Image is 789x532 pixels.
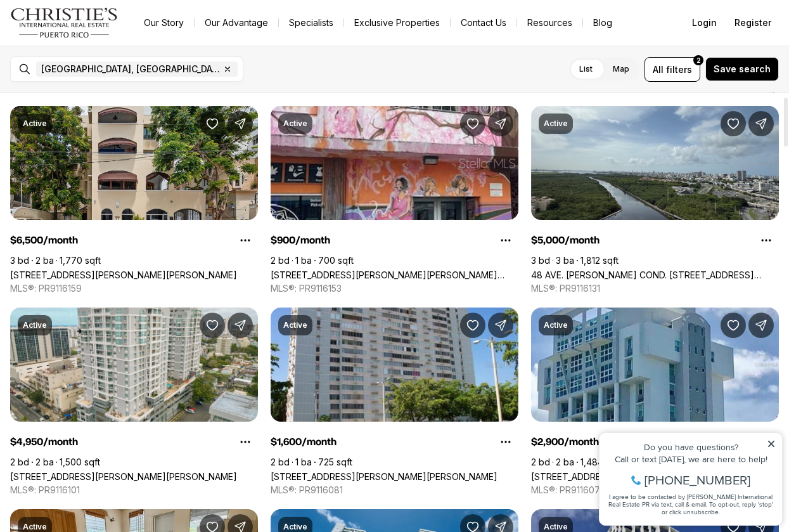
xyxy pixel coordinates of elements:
[721,111,746,136] button: Save Property: 48 AVE. LUIS MUÑOZ RIVERA COND. AQUABLUE #2604
[279,14,343,32] a: Specialists
[460,111,485,136] button: Save Property: 1016 PONCE DE LEON - PISOS DON MANUEL #3
[754,228,779,253] button: Property options
[544,320,568,330] p: Active
[283,320,307,330] p: Active
[228,111,253,136] button: Share Property
[696,55,701,65] span: 2
[23,522,47,532] p: Active
[488,111,513,136] button: Share Property
[200,313,225,338] button: Save Property: 305 VILLAMIL #1712
[10,8,119,38] img: logo
[195,14,278,32] a: Our Advantage
[460,313,485,338] button: Save Property: 210 JOSE OLIVER ST #701
[271,269,518,280] a: 1016 PONCE DE LEON - PISOS DON MANUEL #3, SAN JUAN PR, 00925
[23,320,47,330] p: Active
[692,18,717,28] span: Login
[727,10,779,36] button: Register
[23,119,47,129] p: Active
[493,429,518,455] button: Property options
[603,58,639,81] label: Map
[233,429,258,455] button: Property options
[134,14,194,32] a: Our Story
[544,522,568,532] p: Active
[10,269,237,280] a: 14 CERVANTES #2, SAN JUAN PR, 00907
[714,64,771,74] span: Save search
[283,119,307,129] p: Active
[645,57,700,82] button: Allfilters2
[531,471,687,482] a: 111 BARCELONA ST #1002, SAN JUAN PR, 00907
[451,14,516,32] button: Contact Us
[52,60,158,72] span: [PHONE_NUMBER]
[228,313,253,338] button: Share Property
[721,313,746,338] button: Save Property: 111 BARCELONA ST #1002
[344,14,450,32] a: Exclusive Properties
[748,111,774,136] button: Share Property
[41,64,220,74] span: [GEOGRAPHIC_DATA], [GEOGRAPHIC_DATA], [GEOGRAPHIC_DATA]
[200,111,225,136] button: Save Property: 14 CERVANTES #2
[705,57,779,81] button: Save search
[653,63,664,76] span: All
[10,471,237,482] a: 305 VILLAMIL #1712, SAN JUAN PR, 00907
[13,41,183,49] div: Call or text [DATE], we are here to help!
[16,78,181,102] span: I agree to be contacted by [PERSON_NAME] International Real Estate PR via text, call & email. To ...
[734,18,771,28] span: Register
[569,58,603,81] label: List
[748,313,774,338] button: Share Property
[517,14,582,32] a: Resources
[283,522,307,532] p: Active
[684,10,724,36] button: Login
[488,313,513,338] button: Share Property
[493,228,518,253] button: Property options
[233,228,258,253] button: Property options
[13,29,183,37] div: Do you have questions?
[666,63,692,76] span: filters
[531,269,779,280] a: 48 AVE. LUIS MUÑOZ RIVERA COND. AQUABLUE #2604, SAN JUAN PR, 00918
[271,471,497,482] a: 210 JOSE OLIVER ST #701, SAN JUAN PR, 00918
[544,119,568,129] p: Active
[583,14,622,32] a: Blog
